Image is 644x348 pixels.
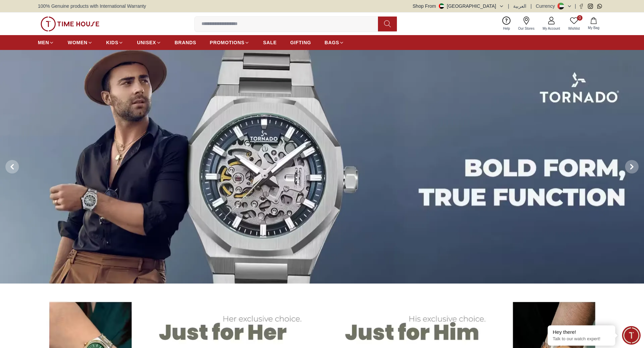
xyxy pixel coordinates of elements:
button: العربية [513,3,526,9]
a: Help [499,15,514,32]
span: Help [500,26,513,31]
span: UNISEX [137,39,156,46]
span: | [508,3,509,9]
img: United Arab Emirates [439,3,444,9]
a: Whatsapp [597,4,602,9]
a: Instagram [588,4,593,9]
span: Wishlist [566,26,582,31]
a: SALE [263,36,277,49]
a: GIFTING [290,36,311,49]
span: My Account [540,26,563,31]
a: WOMEN [68,36,93,49]
img: ... [41,17,99,31]
div: Hey there! [553,329,610,336]
span: 0 [577,15,582,21]
span: Our Stores [516,26,537,31]
span: SALE [263,39,277,46]
div: Currency [536,3,558,9]
a: 0Wishlist [564,15,584,32]
span: 100% Genuine products with International Warranty [38,3,146,9]
span: PROMOTIONS [210,39,245,46]
span: MEN [38,39,49,46]
span: | [530,3,532,9]
a: KIDS [106,36,123,49]
div: Chat Widget [622,326,641,345]
span: KIDS [106,39,118,46]
span: My Bag [585,25,602,30]
a: UNISEX [137,36,161,49]
button: My Bag [584,16,603,32]
span: BRANDS [175,39,196,46]
span: WOMEN [68,39,88,46]
a: Our Stores [514,15,539,32]
a: PROMOTIONS [210,36,250,49]
span: | [575,3,576,9]
p: Talk to our watch expert! [553,336,610,342]
button: Shop From[GEOGRAPHIC_DATA] [413,3,504,9]
a: BRANDS [175,36,196,49]
a: MEN [38,36,54,49]
span: BAGS [325,39,339,46]
span: GIFTING [290,39,311,46]
a: BAGS [325,36,344,49]
a: Facebook [579,4,584,9]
